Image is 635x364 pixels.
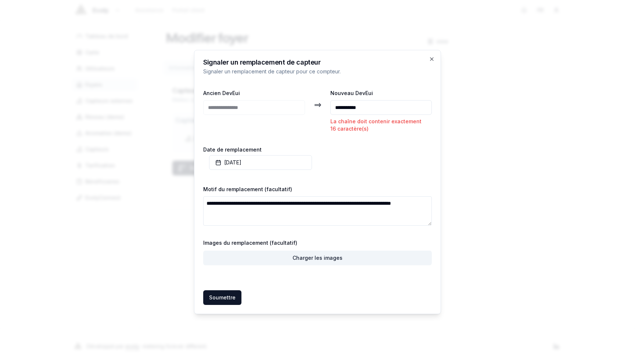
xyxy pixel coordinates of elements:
label: Motif du remplacement (facultatif) [203,186,292,192]
button: Soumettre [203,290,241,305]
p: Signaler un remplacement de capteur pour ce compteur. [203,68,432,75]
label: Date de remplacement [203,147,432,152]
label: Nouveau DevEui [330,90,373,96]
div: ==> [314,100,322,109]
h2: Signaler un remplacement de capteur [203,59,432,66]
p: La chaîne doit contenir exactement 16 caractère(s) [330,118,432,132]
label: Images du remplacement (facultatif) [203,240,432,245]
button: [DATE] [209,155,312,170]
label: Ancien DevEui [203,90,240,96]
button: Charger les images [203,251,432,265]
